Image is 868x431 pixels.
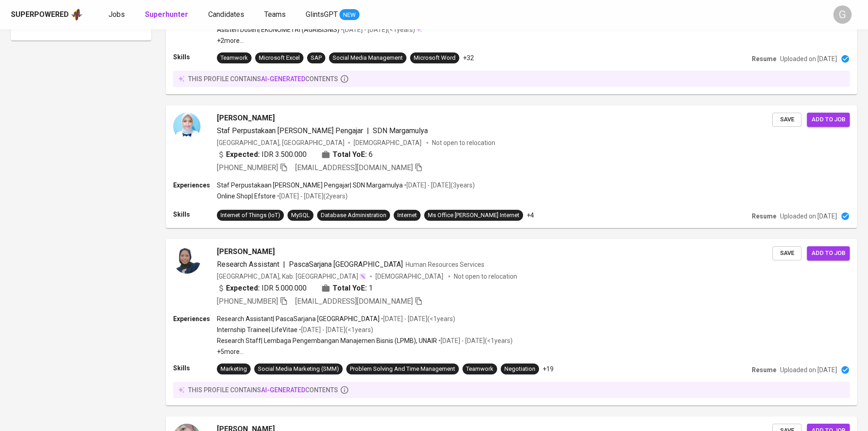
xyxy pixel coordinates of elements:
div: Social Media Management [333,54,403,62]
div: Superpowered [11,10,69,20]
p: • [DATE] - [DATE] ( <1 years ) [298,325,373,334]
p: Uploaded on [DATE] [780,212,837,221]
p: • [DATE] - [DATE] ( <1 years ) [339,25,415,34]
span: Research Assistant [217,260,279,269]
span: [PERSON_NAME] [217,246,275,257]
span: SDN Margamulya [373,126,428,135]
span: Add to job [812,114,845,125]
span: [PERSON_NAME] [217,113,275,124]
p: Staf Perpustakaan [PERSON_NAME] Pengajar | SDN Margamulya [217,181,403,190]
div: [GEOGRAPHIC_DATA], Kab. [GEOGRAPHIC_DATA] [217,272,366,281]
div: Marketing [221,365,247,374]
p: +5 more ... [217,347,513,356]
span: [EMAIL_ADDRESS][DOMAIN_NAME] [295,163,413,172]
div: Database Administration [321,211,386,220]
div: Problem Solving And Time Management [350,365,455,374]
p: this profile contains contents [188,385,338,395]
p: • [DATE] - [DATE] ( <1 years ) [380,314,455,323]
a: Superpoweredapp logo [11,8,83,21]
div: Negotiation [504,365,535,374]
img: 05b3cee8687cbf1264623b455120852d.jpeg [173,246,200,274]
p: +32 [463,53,474,62]
div: Internet [397,211,417,220]
p: Experiences [173,314,217,323]
button: Save [772,246,801,260]
div: IDR 5.000.000 [217,283,307,294]
span: [DEMOGRAPHIC_DATA] [354,138,423,147]
div: G [833,5,852,24]
a: GlintsGPT NEW [306,9,360,21]
img: app logo [71,8,83,21]
img: magic_wand.svg [359,273,366,280]
div: [GEOGRAPHIC_DATA], [GEOGRAPHIC_DATA] [217,138,344,147]
p: Research Staff | Lembaga Pengembangan Manajemen Bisnis (LPMB), UNAIR [217,336,437,345]
span: [PHONE_NUMBER] [217,163,278,172]
p: +4 [527,211,534,220]
p: Research Assistant | PascaSarjana [GEOGRAPHIC_DATA] [217,314,380,323]
div: Social Media Marketing (SMM) [258,365,339,374]
span: Jobs [108,10,125,19]
a: [PERSON_NAME]Research Assistant|PascaSarjana [GEOGRAPHIC_DATA]Human Resources Services[GEOGRAPHIC... [166,239,857,405]
b: Total YoE: [333,283,367,294]
span: Save [777,114,797,125]
span: | [283,259,285,270]
button: Save [772,113,801,127]
span: Candidates [208,10,244,19]
div: Microsoft Word [414,54,456,62]
div: MySQL [291,211,310,220]
span: GlintsGPT [306,10,338,19]
p: Resume [752,54,776,63]
div: IDR 3.500.000 [217,149,307,160]
span: Teams [264,10,286,19]
span: 6 [369,149,373,160]
p: +2 more ... [217,36,428,45]
span: AI-generated [261,75,305,83]
p: Not open to relocation [432,138,495,147]
p: Asisten Dosen | EKONOMETRI (AGRIBISNIS) [217,25,339,34]
span: Add to job [812,248,845,259]
b: Superhunter [145,10,188,19]
a: Teams [264,9,288,21]
span: AI-generated [261,386,305,394]
span: [EMAIL_ADDRESS][DOMAIN_NAME] [295,297,413,306]
span: Human Resources Services [406,261,484,268]
div: Internet of Things (IoT) [221,211,280,220]
b: Total YoE: [333,149,367,160]
p: Not open to relocation [454,272,517,281]
p: +19 [543,364,554,374]
a: [PERSON_NAME]Staf Perpustakaan [PERSON_NAME] Pengajar|SDN Margamulya[GEOGRAPHIC_DATA], [GEOGRAPHI... [166,105,857,228]
p: Online Shop | Efstore [217,192,276,201]
a: Jobs [108,9,127,21]
p: • [DATE] - [DATE] ( <1 years ) [437,336,513,345]
span: PascaSarjana [GEOGRAPHIC_DATA] [289,260,403,269]
span: NEW [339,10,360,20]
p: • [DATE] - [DATE] ( 3 years ) [403,181,475,190]
p: Skills [173,52,217,62]
a: Candidates [208,9,246,21]
div: Microsoft Excel [259,54,300,62]
b: Expected: [226,283,260,294]
button: Add to job [807,113,850,127]
button: Add to job [807,246,850,260]
a: Superhunter [145,9,190,21]
p: Skills [173,210,217,219]
span: [PHONE_NUMBER] [217,297,278,306]
div: Teamwork [466,365,493,374]
div: Ms Office [PERSON_NAME] Internet [428,211,519,220]
p: Experiences [173,181,217,190]
p: this profile contains contents [188,74,338,83]
div: SAP [311,54,322,62]
img: 193acee76e9889731bad311129117c85.jpg [173,113,200,140]
span: [DEMOGRAPHIC_DATA] [375,272,445,281]
p: Resume [752,212,776,221]
p: Uploaded on [DATE] [780,54,837,63]
span: | [367,125,369,136]
p: • [DATE] - [DATE] ( 2 years ) [276,192,348,201]
span: 1 [369,283,373,294]
span: Staf Perpustakaan [PERSON_NAME] Pengajar [217,126,363,135]
b: Expected: [226,149,260,160]
span: Save [777,248,797,259]
p: Uploaded on [DATE] [780,365,837,374]
p: Internship Trainee | LifeVitae [217,325,298,334]
p: Skills [173,363,217,373]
